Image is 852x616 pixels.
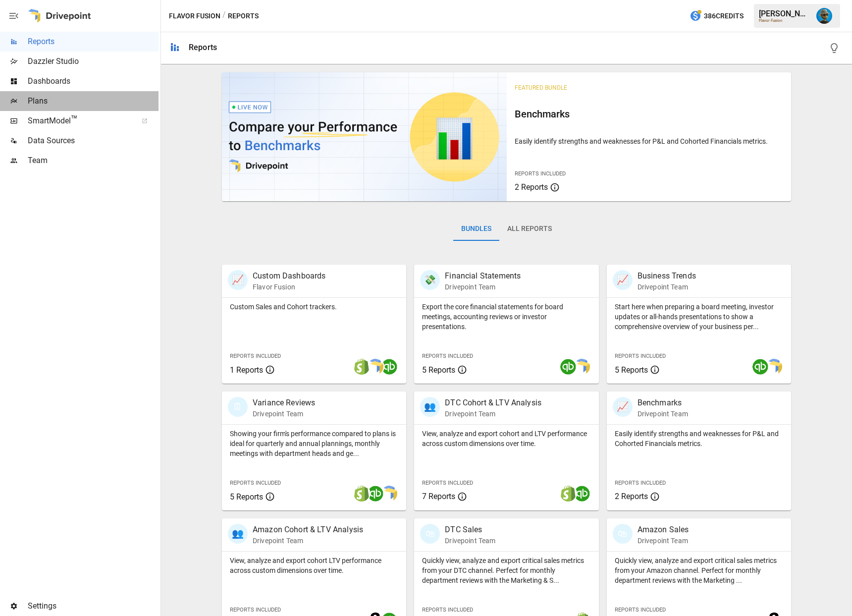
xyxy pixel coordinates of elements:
[28,36,159,48] span: Reports
[28,56,159,67] span: Dazzler Studio
[686,7,747,25] button: 386Credits
[28,95,159,107] span: Plans
[28,115,131,127] span: SmartModel
[230,302,398,312] p: Custom Sales and Cohort trackers.
[638,536,689,546] p: Drivepoint Team
[752,359,768,375] img: quickbooks
[613,524,633,544] div: 🛍
[230,365,263,375] span: 1 Reports
[28,135,159,147] span: Data Sources
[638,397,688,409] p: Benchmarks
[253,397,315,409] p: Variance Reviews
[638,282,696,292] p: Drivepoint Team
[704,10,744,22] span: 386 Credits
[810,2,838,30] button: Lance Quejada
[613,397,633,417] div: 📈
[615,607,666,613] span: Reports Included
[515,170,566,177] span: Reports Included
[560,359,576,375] img: quickbooks
[445,282,521,292] p: Drivepoint Team
[381,359,397,375] img: quickbooks
[222,10,226,22] div: /
[230,480,281,486] span: Reports Included
[189,43,217,52] div: Reports
[368,486,383,502] img: quickbooks
[253,282,326,292] p: Flavor Fusion
[615,353,666,359] span: Reports Included
[420,397,440,417] div: 👥
[759,9,810,18] div: [PERSON_NAME]
[228,270,248,290] div: 📈
[615,365,648,375] span: 5 Reports
[169,10,220,22] button: Flavor Fusion
[422,492,455,501] span: 7 Reports
[816,8,832,24] img: Lance Quejada
[422,556,590,585] p: Quickly view, analyze and export critical sales metrics from your DTC channel. Perfect for monthl...
[453,217,499,241] button: Bundles
[422,480,473,486] span: Reports Included
[381,486,397,502] img: smart model
[638,524,689,536] p: Amazon Sales
[499,217,560,241] button: All Reports
[230,429,398,458] p: Showing your firm's performance compared to plans is ideal for quarterly and annual plannings, mo...
[574,359,590,375] img: smart model
[253,270,326,282] p: Custom Dashboards
[445,524,495,536] p: DTC Sales
[574,486,590,502] img: quickbooks
[228,524,248,544] div: 👥
[445,270,521,282] p: Financial Statements
[354,359,370,375] img: shopify
[253,536,363,546] p: Drivepoint Team
[445,409,541,419] p: Drivepoint Team
[615,556,783,585] p: Quickly view, analyze and export critical sales metrics from your Amazon channel. Perfect for mon...
[422,365,455,375] span: 5 Reports
[354,486,370,502] img: shopify
[222,72,507,201] img: video thumbnail
[230,556,398,575] p: View, analyze and export cohort LTV performance across custom dimensions over time.
[515,182,548,192] span: 2 Reports
[420,270,440,290] div: 💸
[615,429,783,448] p: Easily identify strengths and weaknesses for P&L and Cohorted Financials metrics.
[759,18,810,23] div: Flavor Fusion
[28,600,159,612] span: Settings
[613,270,633,290] div: 📈
[560,486,576,502] img: shopify
[253,409,315,419] p: Drivepoint Team
[615,480,666,486] span: Reports Included
[615,492,648,501] span: 2 Reports
[253,524,363,536] p: Amazon Cohort & LTV Analysis
[615,302,783,332] p: Start here when preparing a board meeting, investor updates or all-hands presentations to show a ...
[420,524,440,544] div: 🛍
[230,607,281,613] span: Reports Included
[368,359,383,375] img: smart model
[515,136,784,146] p: Easily identify strengths and weaknesses for P&L and Cohorted Financials metrics.
[422,302,590,332] p: Export the core financial statements for board meetings, accounting reviews or investor presentat...
[638,409,688,419] p: Drivepoint Team
[230,492,263,502] span: 5 Reports
[422,353,473,359] span: Reports Included
[445,397,541,409] p: DTC Cohort & LTV Analysis
[422,607,473,613] span: Reports Included
[766,359,782,375] img: smart model
[445,536,495,546] p: Drivepoint Team
[28,75,159,87] span: Dashboards
[228,397,248,417] div: 🗓
[28,155,159,167] span: Team
[515,106,784,122] h6: Benchmarks
[230,353,281,359] span: Reports Included
[638,270,696,282] p: Business Trends
[515,84,567,91] span: Featured Bundle
[422,429,590,448] p: View, analyze and export cohort and LTV performance across custom dimensions over time.
[71,113,78,126] span: ™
